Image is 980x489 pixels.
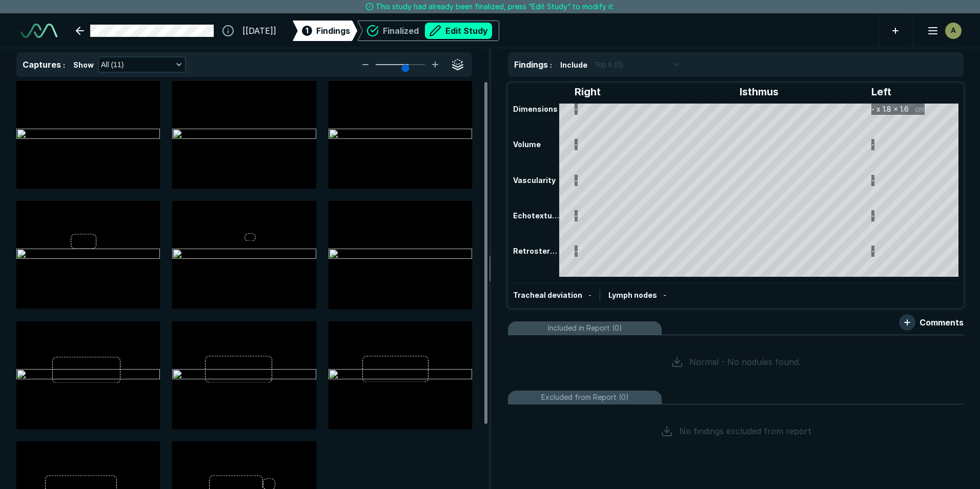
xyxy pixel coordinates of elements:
a: See-Mode Logo [16,19,62,42]
span: Findings [316,25,350,37]
span: Include [560,59,587,70]
span: Top 6 (0) [595,59,623,70]
span: - [663,291,666,299]
span: 1 [305,25,309,36]
div: FinalizedEdit Study [357,21,499,41]
img: 2d92fd0c-66b8-4673-ab99-fcdcf485c528 [329,129,472,141]
span: - [588,291,591,299]
span: Excluded from Report (0) [541,392,629,403]
img: c263810e-d58d-46d1-987c-4604cbcfa928 [16,369,160,381]
img: 06a305cf-1cbb-46a3-8a75-2b6ba33dc10e [172,129,316,141]
img: 6150beed-b4b3-481e-b836-572a08cedc91 [16,129,160,141]
img: dede61a5-319e-4f51-bf07-4f8ca12235c7 [16,249,160,261]
div: Finalized [383,23,492,39]
img: 2c13ba6a-ee04-4907-a338-25c230431836 [329,369,472,381]
span: This study had already been finalized, press “Edit Study” to modify it. [376,1,615,12]
span: Lymph nodes [608,291,657,299]
button: avatar-name [921,21,964,41]
span: All (11) [101,59,124,70]
span: : [63,60,65,69]
span: Comments [920,316,964,329]
img: See-Mode Logo [21,24,57,38]
span: Tracheal deviation [513,291,582,299]
span: Findings [514,59,548,70]
span: : [550,60,552,69]
button: Edit Study [425,23,492,39]
div: 1Findings [293,21,357,41]
div: avatar-name [945,23,962,39]
img: 4b83a32a-3f6a-4e8e-8721-43886c160752 [329,249,472,261]
span: No findings excluded from report [679,425,811,437]
span: Included in Report (0) [548,322,622,334]
img: 8d2a2efb-78ca-4103-83df-4957a25db6a0 [172,369,316,381]
li: Excluded from Report (0)No findings excluded from report [508,391,964,454]
span: [[DATE]] [242,25,276,37]
span: A [951,25,956,36]
span: Captures [23,59,61,70]
img: f0656071-a051-474b-80ea-c7dff4fe994d [172,249,316,261]
span: Show [73,59,94,70]
span: Normal - No nodules found. [689,356,801,368]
